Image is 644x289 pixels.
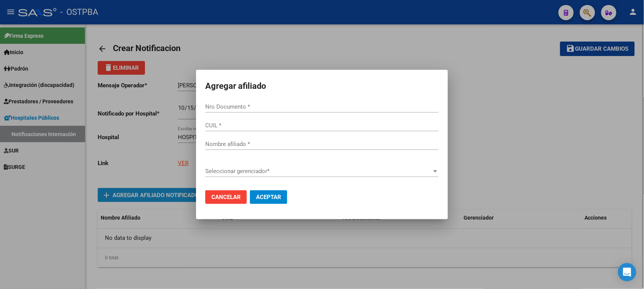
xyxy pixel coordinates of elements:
[618,263,636,281] div: Open Intercom Messenger
[205,79,439,93] h2: Agregar afiliado
[256,194,281,201] span: Aceptar
[205,168,432,175] span: Seleccionar gerenciador
[211,194,241,201] span: Cancelar
[205,190,247,204] button: Cancelar
[250,190,287,204] button: Aceptar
